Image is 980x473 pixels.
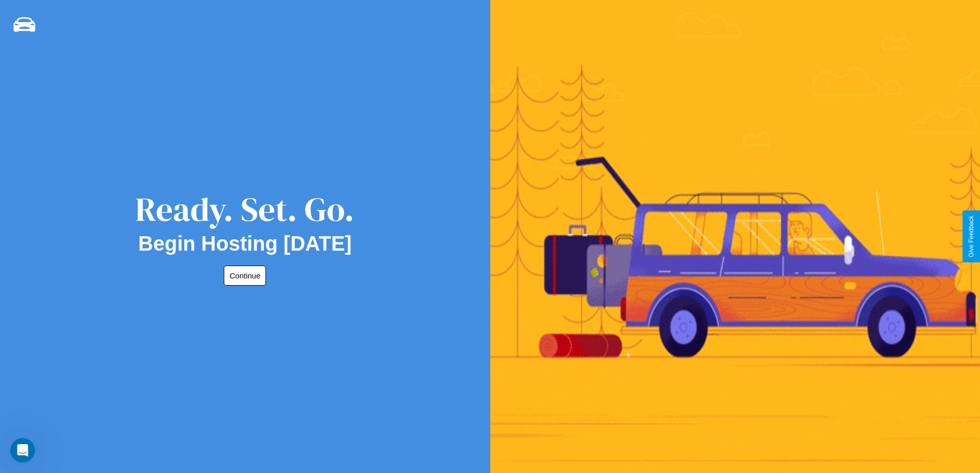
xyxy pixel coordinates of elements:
iframe: Intercom live chat [10,438,35,463]
h2: Begin Hosting [DATE] [138,232,352,255]
div: Ready. Set. Go. [135,186,354,232]
div: Give Feedback [968,216,975,257]
button: Continue [224,266,266,286]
